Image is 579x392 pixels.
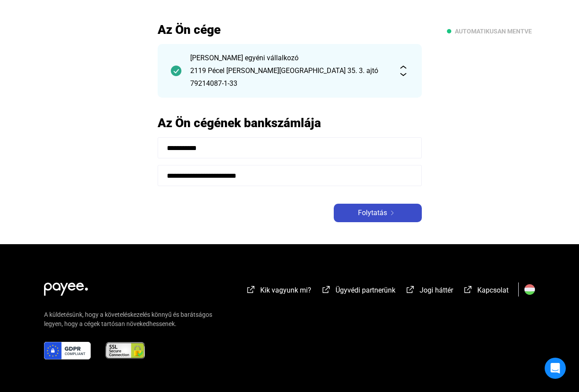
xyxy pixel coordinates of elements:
h2: Az Ön cégének bankszámlája [158,115,422,131]
a: external-link-whiteKapcsolat [463,287,509,296]
img: ssl [105,342,146,359]
span: Jogi háttér [420,286,453,294]
img: arrow-right-white [387,211,398,215]
div: 2119 Pécel [PERSON_NAME][GEOGRAPHIC_DATA] 35. 3. ajtó [190,66,389,76]
span: Folytatás [358,208,387,218]
a: external-link-whiteJogi háttér [405,287,453,296]
img: HU.svg [524,284,535,295]
img: external-link-white [246,285,256,294]
button: Folytatásarrow-right-white [334,204,422,222]
div: [PERSON_NAME] egyéni vállalkozó [190,53,389,63]
img: external-link-white [321,285,332,294]
img: expand [398,66,409,76]
div: 79214087-1-33 [190,78,389,89]
img: external-link-white [463,285,473,294]
img: gdpr [44,342,91,359]
a: external-link-whiteÜgyvédi partnerünk [321,287,395,296]
img: white-payee-white-dot.svg [44,278,88,296]
span: Ügyvédi partnerünk [336,286,395,294]
div: Open Intercom Messenger [545,358,566,379]
a: external-link-whiteKik vagyunk mi? [246,287,311,296]
span: Kik vagyunk mi? [260,286,311,294]
span: Kapcsolat [477,286,509,294]
h2: Az Ön cége [158,22,422,37]
img: checkmark-darker-green-circle [171,66,181,76]
img: external-link-white [405,285,416,294]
